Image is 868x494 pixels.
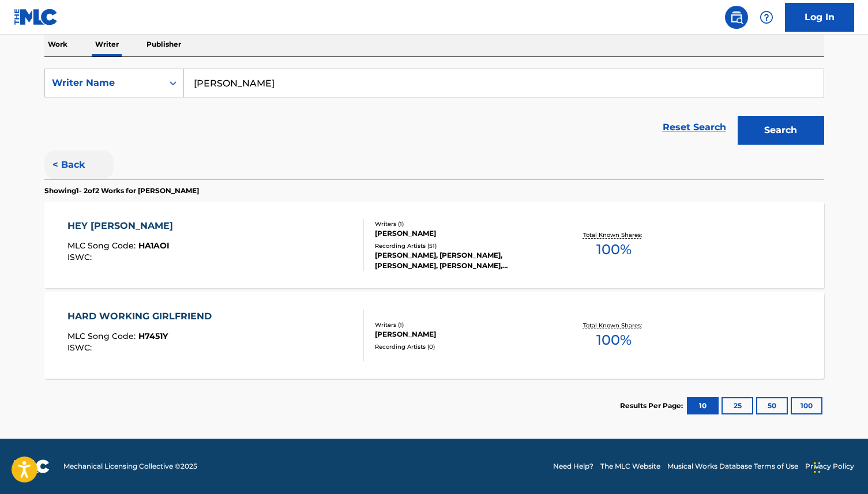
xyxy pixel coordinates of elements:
span: ISWC : [67,342,95,353]
p: Showing 1 - 2 of 2 Works for [PERSON_NAME] [44,186,199,196]
a: Privacy Policy [805,461,854,472]
p: Results Per Page: [620,401,686,411]
p: Work [44,32,71,56]
a: Need Help? [553,461,593,472]
button: 50 [756,397,788,414]
button: < Back [44,150,114,179]
div: HEY [PERSON_NAME] [67,219,179,233]
div: Recording Artists ( 51 ) [375,242,549,250]
button: 25 [722,397,753,414]
img: logo [14,459,50,473]
a: Log In [785,3,854,32]
a: The MLC Website [600,461,660,472]
span: Mechanical Licensing Collective © 2025 [63,461,197,472]
span: MLC Song Code : [67,240,138,251]
form: Search Form [44,69,824,150]
a: HARD WORKING GIRLFRIENDMLC Song Code:H7451YISWC:Writers (1)[PERSON_NAME]Recording Artists (0)Tota... [44,292,824,379]
div: Writer Name [52,76,156,90]
p: Publisher [143,32,185,56]
div: Writers ( 1 ) [375,220,549,228]
div: Help [755,6,778,29]
div: Writers ( 1 ) [375,320,549,329]
span: ISWC : [67,252,95,262]
img: MLC Logo [14,9,58,25]
span: H7451Y [138,331,168,341]
img: search [730,10,743,24]
div: Recording Artists ( 0 ) [375,342,549,351]
iframe: Chat Widget [810,439,868,494]
p: Writer [92,32,122,56]
button: 100 [791,397,822,414]
span: 100 % [596,239,632,260]
button: 10 [687,397,719,414]
div: HARD WORKING GIRLFRIEND [67,310,217,323]
span: MLC Song Code : [67,331,138,341]
img: help [760,10,773,24]
p: Total Known Shares: [583,321,645,330]
div: [PERSON_NAME], [PERSON_NAME], [PERSON_NAME], [PERSON_NAME], [PERSON_NAME] [375,250,549,271]
div: [PERSON_NAME] [375,228,549,239]
span: 100 % [596,330,632,350]
a: Reset Search [657,115,732,140]
div: Drag [814,450,821,485]
span: HA1AOI [138,240,170,251]
button: Search [738,116,824,145]
a: Musical Works Database Terms of Use [667,461,798,472]
a: HEY [PERSON_NAME]MLC Song Code:HA1AOIISWC:Writers (1)[PERSON_NAME]Recording Artists (51)[PERSON_N... [44,202,824,288]
p: Total Known Shares: [583,231,645,239]
a: Public Search [725,6,748,29]
div: [PERSON_NAME] [375,329,549,340]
